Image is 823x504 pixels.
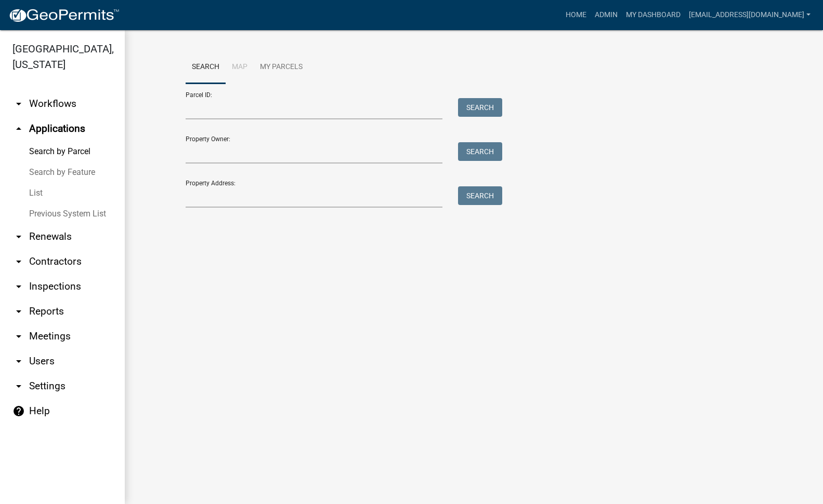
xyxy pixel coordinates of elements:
[12,355,25,367] i: arrow_drop_down
[458,142,502,161] button: Search
[622,5,685,25] a: My Dashboard
[458,186,502,205] button: Search
[12,380,25,392] i: arrow_drop_down
[591,5,622,25] a: Admin
[12,405,25,417] i: help
[458,98,502,117] button: Search
[561,5,591,25] a: Home
[12,122,25,135] i: arrow_drop_up
[12,330,25,343] i: arrow_drop_down
[12,305,25,318] i: arrow_drop_down
[12,255,25,268] i: arrow_drop_down
[186,51,226,84] a: Search
[12,98,25,110] i: arrow_drop_down
[12,230,25,243] i: arrow_drop_down
[685,5,815,25] a: [EMAIL_ADDRESS][DOMAIN_NAME]
[254,51,309,84] a: My Parcels
[12,280,25,293] i: arrow_drop_down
